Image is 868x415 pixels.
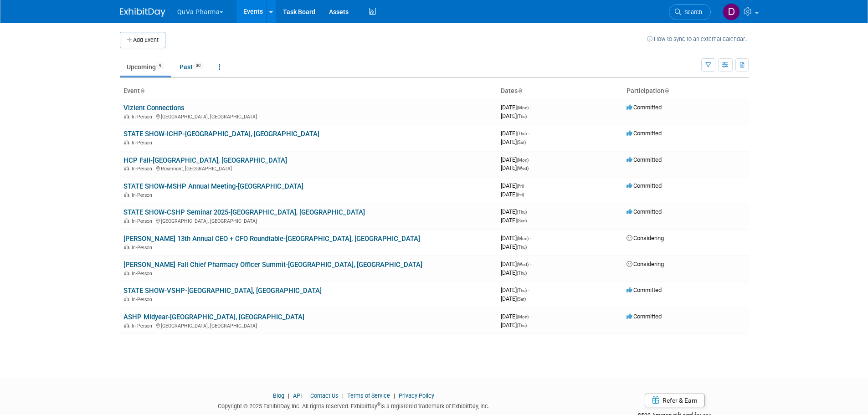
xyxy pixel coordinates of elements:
span: (Sun) [517,218,527,223]
a: [PERSON_NAME] 13th Annual CEO + CFO Roundtable-[GEOGRAPHIC_DATA], [GEOGRAPHIC_DATA] [123,235,420,243]
span: - [525,182,527,189]
a: API [293,392,302,399]
img: In-Person Event [124,166,129,170]
span: In-Person [132,218,155,224]
span: | [303,392,309,399]
span: [DATE] [501,208,529,215]
span: [DATE] [501,235,531,241]
a: Contact Us [310,392,339,399]
span: Committed [627,208,662,215]
th: Event [120,83,497,99]
span: In-Person [132,245,155,251]
span: (Fri) [517,192,524,197]
span: - [528,287,529,293]
span: [DATE] [501,113,527,119]
a: Past30 [173,58,210,76]
span: In-Person [132,140,155,146]
div: [GEOGRAPHIC_DATA], [GEOGRAPHIC_DATA] [123,217,493,224]
img: Danielle Mitchell [723,3,740,20]
a: How to sync to an external calendar... [647,36,749,42]
span: In-Person [132,297,155,302]
span: [DATE] [501,217,527,224]
img: In-Person Event [124,140,129,144]
span: (Wed) [517,166,529,171]
a: HCP Fall-[GEOGRAPHIC_DATA], [GEOGRAPHIC_DATA] [123,156,287,164]
button: Add Event [120,32,165,48]
span: Search [681,9,702,15]
a: ASHP Midyear-[GEOGRAPHIC_DATA], [GEOGRAPHIC_DATA] [123,313,304,321]
span: (Sat) [517,297,526,302]
span: 30 [193,62,203,69]
span: [DATE] [501,191,524,198]
span: [DATE] [501,104,531,111]
span: [DATE] [501,295,526,302]
span: [DATE] [501,243,527,250]
span: [DATE] [501,130,529,137]
a: Search [669,4,711,20]
span: In-Person [132,323,155,329]
span: (Thu) [517,114,527,119]
span: In-Person [132,114,155,120]
img: In-Person Event [124,271,129,275]
img: In-Person Event [124,218,129,223]
span: - [528,208,529,215]
span: (Mon) [517,314,529,319]
span: (Thu) [517,323,527,328]
span: (Sat) [517,140,526,145]
span: [DATE] [501,261,531,267]
a: Terms of Service [347,392,390,399]
img: In-Person Event [124,297,129,301]
span: In-Person [132,271,155,277]
span: (Thu) [517,271,527,276]
span: In-Person [132,166,155,172]
span: Committed [627,130,662,137]
a: STATE SHOW-VSHP-[GEOGRAPHIC_DATA], [GEOGRAPHIC_DATA] [123,287,322,295]
span: - [528,130,529,137]
span: [DATE] [501,182,527,189]
a: STATE SHOW-MSHP Annual Meeting-[GEOGRAPHIC_DATA] [123,182,303,190]
span: - [530,104,531,111]
span: (Thu) [517,288,527,293]
span: (Thu) [517,245,527,250]
a: Upcoming9 [120,58,171,76]
span: (Mon) [517,158,529,163]
span: (Fri) [517,184,524,189]
span: [DATE] [501,313,531,320]
span: | [340,392,346,399]
div: [GEOGRAPHIC_DATA], [GEOGRAPHIC_DATA] [123,322,493,329]
img: In-Person Event [124,114,129,118]
span: [DATE] [501,287,529,293]
span: Committed [627,313,662,320]
sup: ® [377,402,380,407]
span: [DATE] [501,269,527,276]
span: | [286,392,292,399]
span: In-Person [132,192,155,198]
th: Participation [623,83,749,99]
span: Committed [627,182,662,189]
span: Committed [627,156,662,163]
a: Privacy Policy [399,392,434,399]
a: [PERSON_NAME] Fall Chief Pharmacy Officer Summit-[GEOGRAPHIC_DATA], [GEOGRAPHIC_DATA] [123,261,422,269]
div: [GEOGRAPHIC_DATA], [GEOGRAPHIC_DATA] [123,113,493,120]
span: (Thu) [517,131,527,136]
span: [DATE] [501,138,526,145]
span: (Mon) [517,236,529,241]
span: | [391,392,397,399]
span: - [530,261,531,267]
th: Dates [497,83,623,99]
a: Sort by Event Name [140,87,144,94]
span: Committed [627,287,662,293]
img: ExhibitDay [120,8,165,17]
span: (Wed) [517,262,529,267]
a: STATE SHOW-ICHP-[GEOGRAPHIC_DATA], [GEOGRAPHIC_DATA] [123,130,319,138]
span: Considering [627,261,664,267]
span: [DATE] [501,156,531,163]
a: Refer & Earn [645,394,705,407]
img: In-Person Event [124,323,129,328]
a: Vizient Connections [123,104,185,112]
img: In-Person Event [124,192,129,197]
span: [DATE] [501,322,527,328]
span: (Mon) [517,105,529,110]
span: - [530,313,531,320]
a: STATE SHOW-CSHP Seminar 2025-[GEOGRAPHIC_DATA], [GEOGRAPHIC_DATA] [123,208,365,216]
